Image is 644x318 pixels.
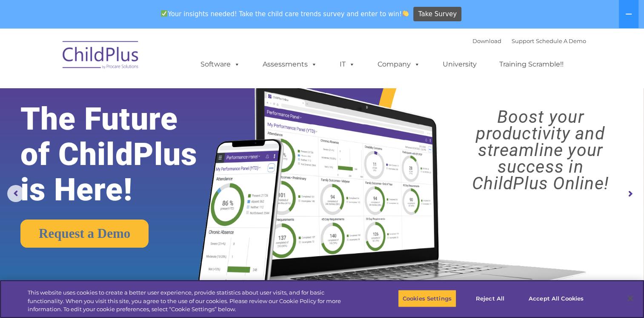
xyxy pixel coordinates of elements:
a: Training Scramble!! [491,56,572,73]
a: Software [192,56,249,73]
button: Accept All Cookies [524,289,588,307]
img: ✅ [161,10,167,17]
a: IT [331,56,364,73]
button: Close [621,289,640,308]
span: Phone number [118,91,155,98]
button: Cookies Settings [398,289,456,307]
span: Your insights needed! Take the child care trends survey and enter to win! [157,6,412,22]
font: | [472,38,586,44]
rs-layer: The Future of ChildPlus is Here! [20,101,226,208]
img: 👏 [402,10,409,17]
a: Download [472,38,501,44]
a: Schedule A Demo [536,38,586,44]
a: Assessments [254,56,326,73]
span: Last name [118,56,144,63]
img: ChildPlus by Procare Solutions [58,35,143,78]
a: University [434,56,485,73]
div: This website uses cookies to create a better user experience, provide statistics about user visit... [28,289,354,314]
a: Support [512,38,534,44]
a: Take Survey [413,7,461,22]
a: Company [369,56,429,73]
rs-layer: Boost your productivity and streamline your success in ChildPlus Online! [445,109,636,192]
span: Take Survey [418,7,457,22]
button: Reject All [464,289,517,307]
a: Request a Demo [20,220,149,248]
